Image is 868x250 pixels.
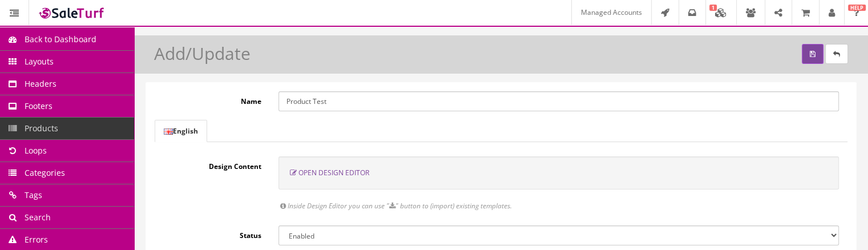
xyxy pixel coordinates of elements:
span: Products [25,123,58,134]
span: HELP [848,5,866,11]
span: Layouts [25,56,54,67]
a: Open Design Editor [290,168,369,178]
img: SaleTurf [38,5,106,21]
span: Loops [25,145,47,156]
span: Errors [25,234,48,245]
span: Headers [25,78,56,89]
span: Search [25,212,51,223]
h1: Add/Update [154,44,251,63]
img: English [164,128,173,135]
div: Inside Design Editor you can use " " button to (import) existing templates. [278,201,839,211]
label: Name [155,91,270,107]
span: Categories [25,167,65,178]
span: Footers [25,100,53,111]
label: Status [155,225,270,241]
a: English [155,120,207,142]
label: Design Content [155,156,270,172]
span: 1 [709,5,717,11]
span: Back to Dashboard [25,34,96,45]
span: Tags [25,189,42,200]
input: Name [278,91,839,111]
span: Open Design Editor [298,168,369,178]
